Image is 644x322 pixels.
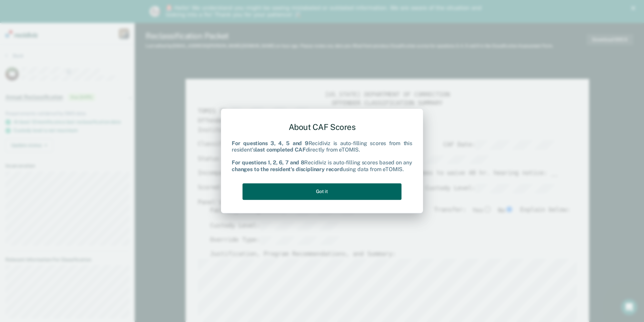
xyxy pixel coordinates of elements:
[255,146,305,153] b: last completed CAF
[243,183,401,200] button: Got it
[166,5,484,18] div: 🚨 Hello! We understand you might be seeing mislabeled or outdated information. We are aware of th...
[232,166,343,172] b: changes to the resident's disciplinary record
[631,6,638,10] div: Close
[232,140,309,146] b: For questions 3, 4, 5 and 9
[150,6,160,17] img: Profile image for Kim
[232,160,304,166] b: For questions 1, 2, 6, 7 and 8
[232,117,412,137] div: About CAF Scores
[232,140,412,172] div: Recidiviz is auto-filling scores from this resident's directly from eTOMIS. Recidiviz is auto-fil...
